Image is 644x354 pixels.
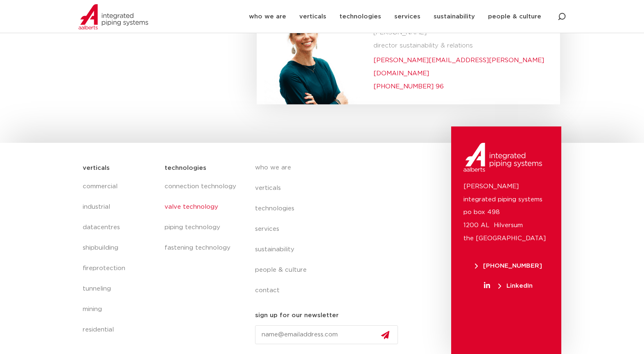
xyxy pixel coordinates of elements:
[83,217,157,238] a: datacentres
[255,158,405,178] a: who we are
[165,176,238,197] a: connection technology
[475,263,542,269] span: [PHONE_NUMBER]
[373,57,544,77] a: [PERSON_NAME][EMAIL_ADDRESS][PERSON_NAME][DOMAIN_NAME]
[373,26,555,52] p: [PERSON_NAME] director sustainability & relations
[255,309,339,322] h5: sign up for our newsletter
[165,238,238,258] a: fastening technology
[165,217,238,238] a: piping technology
[83,258,157,279] a: fireprotection
[83,176,157,197] a: commercial
[83,176,157,340] nav: Menu
[463,283,553,289] a: LinkedIn
[463,180,549,246] p: [PERSON_NAME] integrated piping systems po box 498 1200 AL Hilversum the [GEOGRAPHIC_DATA]
[498,283,533,289] span: LinkedIn
[255,178,405,198] a: verticals
[83,279,157,299] a: tunneling
[165,162,206,175] h5: technologies
[255,158,405,301] nav: Menu
[255,219,405,239] a: services
[381,331,389,339] img: send.svg
[165,176,238,258] nav: Menu
[255,198,405,219] a: technologies
[83,238,157,258] a: shipbuilding
[255,325,398,344] input: name@emailaddress.com
[255,239,405,260] a: sustainability
[83,197,157,217] a: industrial
[373,83,444,90] a: [PHONE_NUMBER] 96
[255,280,405,301] a: contact
[255,260,405,280] a: people & culture
[165,197,238,217] a: valve technology
[83,162,110,175] h5: verticals
[463,263,553,269] a: [PHONE_NUMBER]
[83,299,157,320] a: mining
[83,320,157,340] a: residential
